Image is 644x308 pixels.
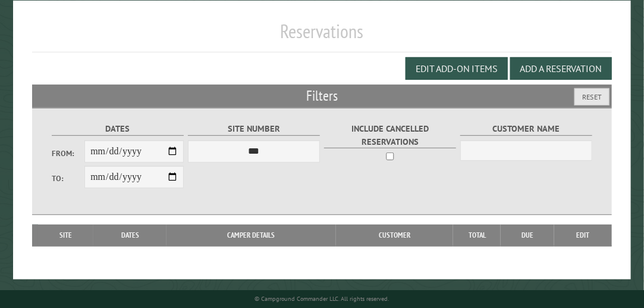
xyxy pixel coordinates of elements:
[255,295,389,303] small: © Campground Commander LLC. All rights reserved.
[501,225,554,246] th: Due
[460,122,593,136] label: Customer Name
[52,122,184,136] label: Dates
[336,225,453,246] th: Customer
[93,225,167,246] th: Dates
[406,57,508,80] button: Edit Add-on Items
[324,122,457,148] label: Include Cancelled Reservations
[52,148,85,159] label: From:
[574,88,610,105] button: Reset
[52,173,85,184] label: To:
[38,225,93,246] th: Site
[32,85,612,107] h2: Filters
[188,122,321,136] label: Site Number
[510,57,612,80] button: Add a Reservation
[32,20,612,52] h1: Reservations
[453,225,501,246] th: Total
[167,225,336,246] th: Camper Details
[554,225,612,246] th: Edit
